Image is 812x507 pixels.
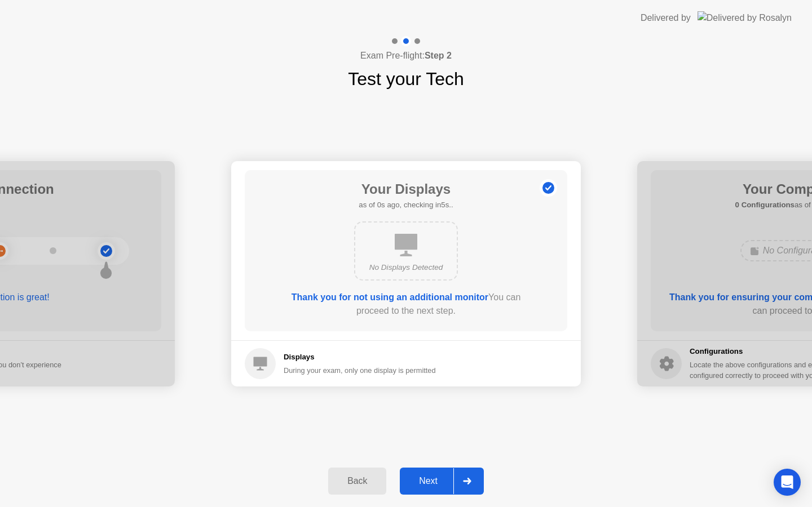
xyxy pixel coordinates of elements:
[698,11,792,24] img: Delivered by Rosalyn
[328,468,386,495] button: Back
[292,292,488,302] b: Thank you for not using an additional monitor
[425,51,452,60] b: Step 2
[403,476,453,486] div: Next
[284,365,436,376] div: During your exam, only one display is permitted
[359,199,453,211] h5: as of 0s ago, checking in5s..
[400,468,484,495] button: Next
[348,65,464,92] h1: Test your Tech
[774,469,801,496] div: Open Intercom Messenger
[641,11,691,25] div: Delivered by
[332,476,383,486] div: Back
[277,291,535,318] div: You can proceed to the next step.
[359,179,453,199] h1: Your Displays
[364,262,448,273] div: No Displays Detected
[284,352,436,363] h5: Displays
[360,49,452,63] h4: Exam Pre-flight:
